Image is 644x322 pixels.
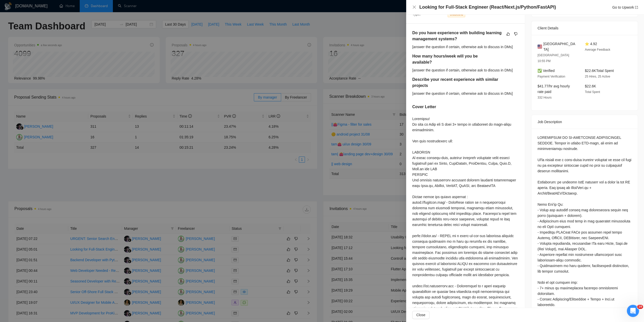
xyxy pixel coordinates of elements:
[543,41,577,52] span: [GEOGRAPHIC_DATA]
[612,5,638,9] a: Go to Upworkexport
[537,44,542,49] img: 🇺🇸
[412,5,416,9] button: Close
[537,115,632,129] div: Job Description
[412,91,515,96] div: [answer the question if certain, otherwise ask to discuss in DMs]
[635,6,638,9] span: export
[412,5,416,9] span: close
[585,84,596,88] span: $22.6K
[514,32,517,36] span: dislike
[585,48,610,51] span: Average Feedback
[412,104,436,110] h5: Cover Letter
[537,84,570,94] span: $41.77/hr avg hourly rate paid
[412,12,421,16] span: Type:
[513,31,519,37] button: dislike
[412,44,519,50] div: [answer the question if certain, otherwise ask to discuss in DMs]
[412,67,513,73] div: [answer the question if certain, otherwise ask to discuss in DMs]
[537,96,551,99] span: 332 Hours
[537,69,555,73] span: ✅ Verified
[585,75,610,78] span: 25 Hires, 25 Active
[505,31,511,37] button: like
[585,90,600,94] span: Total Spent
[412,53,497,65] h5: How many hours/week will you be available?
[585,69,614,73] span: $22.6K Total Spent
[412,77,500,89] h5: Describe your recent experience with similar projects
[506,32,510,36] span: like
[537,53,569,63] span: [GEOGRAPHIC_DATA] 10:55 PM
[537,75,565,78] span: Payment Verification
[537,21,632,35] div: Client Details
[627,305,639,317] iframe: Intercom live chat
[412,30,503,42] h5: Do you have experience with building learning management systems?
[416,312,425,318] span: Close
[419,4,556,10] h4: Looking for Full-Stack Engineer (React/Next.js/Python/FastAPI)
[637,305,643,309] span: 10
[412,311,429,319] button: Close
[585,42,597,46] span: ⭐ 4.92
